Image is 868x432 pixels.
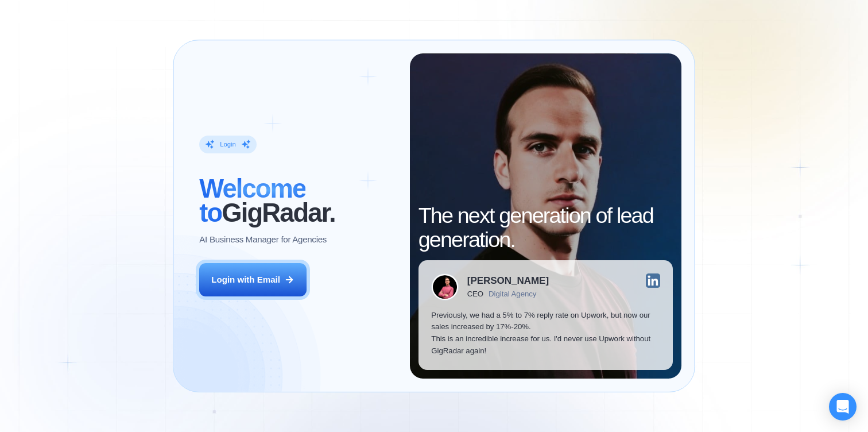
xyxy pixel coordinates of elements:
[467,276,549,286] div: [PERSON_NAME]
[829,393,857,421] div: Open Intercom Messenger
[199,177,397,225] h2: ‍ GigRadar.
[220,140,236,149] div: Login
[199,263,307,297] button: Login with Email
[431,310,660,357] p: Previously, we had a 5% to 7% reply rate on Upwork, but now our sales increased by 17%-20%. This ...
[199,174,305,227] span: Welcome to
[418,204,673,252] h2: The next generation of lead generation.
[199,234,327,246] p: AI Business Manager for Agencies
[211,274,280,286] div: Login with Email
[467,290,483,298] div: CEO
[489,290,536,298] div: Digital Agency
